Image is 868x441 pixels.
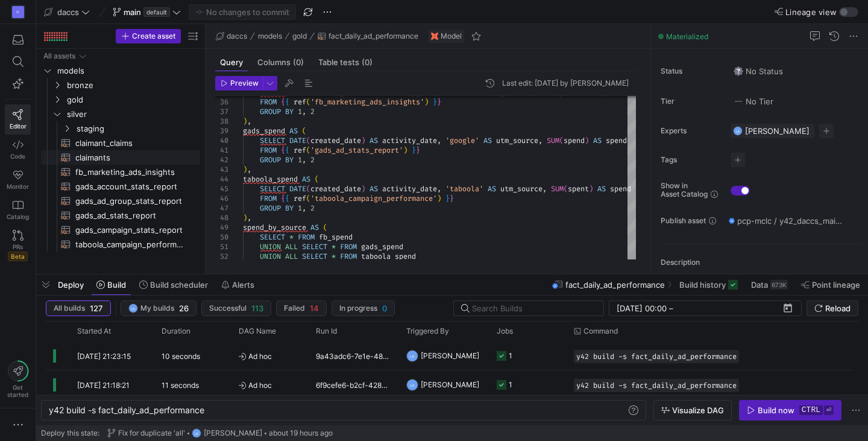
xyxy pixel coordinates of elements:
[215,232,228,242] div: 50
[243,223,306,232] span: spend_by_source
[41,165,200,179] a: fb_marketing_ads_insights​​​​​​​​​​
[361,136,365,145] span: )
[41,150,200,165] div: Press SPACE to select this row.
[215,97,228,107] div: 36
[306,136,310,145] span: (
[67,93,198,107] span: gold
[5,165,31,195] a: Monitor
[41,179,200,194] div: Press SPACE to select this row.
[323,223,327,232] span: (
[7,213,29,220] span: Catalog
[589,184,593,194] span: )
[294,145,306,155] span: ref
[49,405,204,415] span: y42 build -s fact_daily_ad_performance
[5,195,31,225] a: Catalog
[239,342,301,370] span: Ad hoc
[674,274,743,295] button: Build history
[285,145,289,155] span: {
[7,183,29,190] span: Monitor
[247,165,251,174] span: ,
[509,341,512,370] div: 1
[128,303,138,313] div: LK
[824,405,834,415] kbd: ⏎
[302,252,327,261] span: SELECT
[77,327,111,335] span: Started At
[542,184,547,194] span: ,
[77,381,130,390] span: [DATE] 21:18:21
[46,341,854,370] div: Press SPACE to select this row.
[302,174,310,184] span: AS
[67,107,198,121] span: silver
[310,194,437,203] span: 'taboola_campaign_performance'
[41,136,200,150] div: Press SPACE to select this row.
[41,150,200,165] a: claimants​​​​​​​​​​
[285,97,289,107] span: {
[57,7,79,17] span: daccs
[538,136,542,145] span: ,
[310,107,315,116] span: 2
[437,136,441,145] span: ,
[315,174,319,184] span: (
[298,203,302,213] span: 1
[12,6,24,18] div: D
[445,194,450,203] span: }
[298,232,315,242] span: FROM
[41,429,99,437] span: Deploy this state:
[124,7,141,17] span: main
[564,184,568,194] span: (
[41,49,200,63] div: Press SPACE to select this row.
[41,237,200,252] a: taboola_campaign_performance​​​​​​​​​​
[243,174,298,184] span: taboola_spend
[751,280,768,290] span: Data
[661,97,721,106] span: Tier
[216,274,260,295] button: Alerts
[734,66,743,76] img: No status
[329,32,418,40] span: fact_daily_ad_performance
[110,4,184,20] button: maindefault
[10,122,27,130] span: Editor
[509,370,512,399] div: 1
[41,194,200,208] div: Press SPACE to select this row.
[41,179,200,194] a: gads_account_stats_report​​​​​​​​​​
[215,116,228,126] div: 38
[260,145,277,155] span: FROM
[825,303,851,313] span: Reload
[661,156,721,164] span: Tags
[260,232,285,242] span: SELECT
[406,350,418,362] div: LK
[215,174,228,184] div: 44
[437,194,441,203] span: )
[302,126,306,136] span: (
[421,370,479,399] span: [PERSON_NAME]
[361,252,416,261] span: taboola_spend
[5,104,31,135] a: Editor
[215,126,228,136] div: 39
[568,184,589,194] span: spent
[41,194,200,208] a: gads_ad_group_stats_report​​​​​​​​​​
[799,405,823,415] kbd: ctrl
[362,59,373,66] span: (0)
[661,258,863,267] p: Description
[162,352,200,361] y42-duration: 10 seconds
[215,155,228,165] div: 42
[734,97,773,106] span: No Tier
[472,303,594,313] input: Search Builds
[437,97,441,107] span: }
[209,304,247,313] span: Successful
[547,136,559,145] span: SUM
[13,243,23,250] span: PRs
[310,155,315,165] span: 2
[46,370,854,399] div: Press SPACE to select this row.
[745,126,810,136] span: [PERSON_NAME]
[284,304,305,313] span: Failed
[5,356,31,403] button: Getstarted
[77,122,198,136] span: staging
[340,242,357,252] span: FROM
[734,66,783,76] span: No Status
[281,97,285,107] span: {
[289,29,310,43] button: gold
[281,194,285,203] span: {
[340,252,357,261] span: FROM
[41,107,200,121] div: Press SPACE to select this row.
[41,4,93,20] button: daccs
